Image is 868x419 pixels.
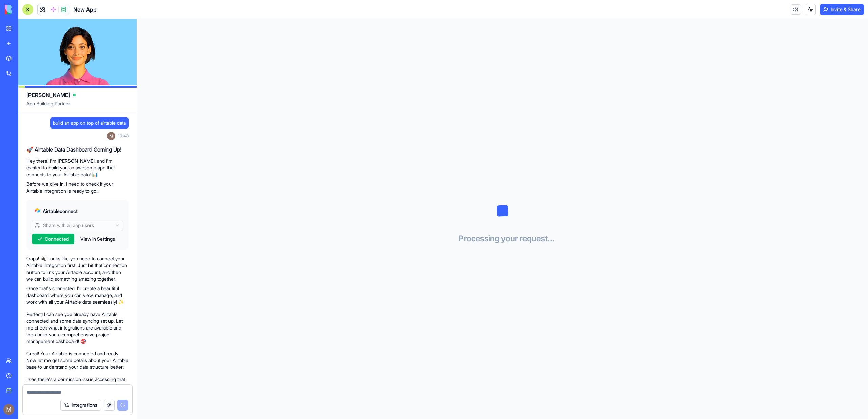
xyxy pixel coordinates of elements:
[45,236,69,242] span: Connected
[548,233,550,244] span: .
[43,208,78,215] span: Airtable connect
[35,208,40,213] img: airtable
[107,132,115,140] img: ACg8ocLQ2_qLyJ0M0VMJVQI53zu8i_zRcLLJVtdBHUBm2D4_RUq3eQ=s96-c
[26,285,129,305] p: Once that's connected, I'll create a beautiful dashboard where you can view, manage, and work wit...
[26,145,129,154] h2: 🚀 Airtable Data Dashboard Coming Up!
[60,400,101,411] button: Integrations
[26,91,70,99] span: [PERSON_NAME]
[26,350,129,371] p: Great! Your Airtable is connected and ready. Now let me get some details about your Airtable base...
[5,5,47,14] img: logo
[26,181,129,194] p: Before we dive in, I need to check if your Airtable integration is ready to go...
[550,233,552,244] span: .
[77,234,118,244] button: View in Settings
[26,376,129,396] p: I see there's a permission issue accessing that specific base. No worries! Let me check what base...
[552,233,555,244] span: .
[118,133,129,139] span: 10:43
[451,233,555,244] h3: Processing your request
[26,158,129,178] p: Hey there! I'm [PERSON_NAME], and I'm excited to build you an awesome app that connects to your A...
[73,5,97,14] h1: New App
[26,255,129,282] p: Oops! 🔌 Looks like you need to connect your Airtable integration first. Just hit that connection ...
[26,311,129,345] p: Perfect! I can see you already have Airtable connected and some data syncing set up. Let me check...
[32,234,74,244] button: Connected
[26,100,129,113] span: App Building Partner
[3,404,14,415] img: ACg8ocLQ2_qLyJ0M0VMJVQI53zu8i_zRcLLJVtdBHUBm2D4_RUq3eQ=s96-c
[53,120,126,126] span: build an app on top of airtable data
[820,4,864,15] button: Invite & Share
